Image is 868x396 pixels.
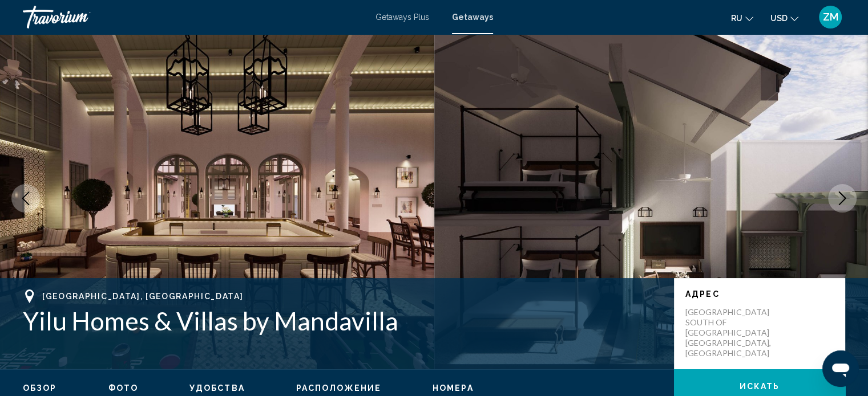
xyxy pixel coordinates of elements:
h1: Yilu Homes & Villas by Mandavilla [23,306,663,336]
button: User Menu [815,5,845,29]
a: Getaways [452,13,493,22]
a: Travorium [23,6,364,28]
button: Change currency [770,10,798,26]
button: Фото [108,383,138,393]
iframe: Кнопка запуска окна обмена сообщениями [822,350,859,387]
button: Change language [731,10,753,26]
button: Удобства [189,383,245,393]
button: Обзор [23,383,57,393]
span: ru [731,14,742,23]
p: [GEOGRAPHIC_DATA] SOUTH OF [GEOGRAPHIC_DATA] [GEOGRAPHIC_DATA], [GEOGRAPHIC_DATA] [685,307,777,358]
span: ZM [823,11,838,23]
span: [GEOGRAPHIC_DATA], [GEOGRAPHIC_DATA] [42,292,243,301]
button: Next image [828,184,857,213]
button: Номера [433,383,474,393]
span: искать [740,382,780,391]
p: Адрес [685,289,834,299]
button: Previous image [11,184,40,213]
button: Расположение [296,383,381,393]
a: Getaways Plus [376,13,429,22]
span: USD [770,14,788,23]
